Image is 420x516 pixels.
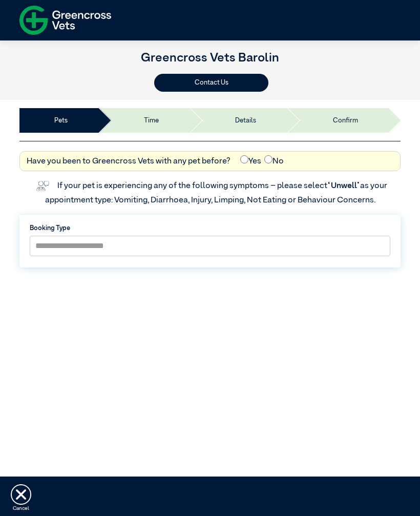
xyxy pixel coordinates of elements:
[141,52,279,64] a: Greencross Vets Barolin
[19,3,111,38] img: f-logo
[27,155,230,168] label: Have you been to Greencross Vets with any pet before?
[54,116,68,126] a: Pets
[33,178,52,194] img: vet
[240,155,248,163] input: Yes
[264,155,272,163] input: No
[327,182,360,190] span: “Unwell”
[264,155,284,168] label: No
[240,155,261,168] label: Yes
[45,182,389,204] label: If your pet is experiencing any of the following symptoms – please select as your appointment typ...
[154,74,268,92] button: Contact Us
[30,223,390,233] label: Booking Type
